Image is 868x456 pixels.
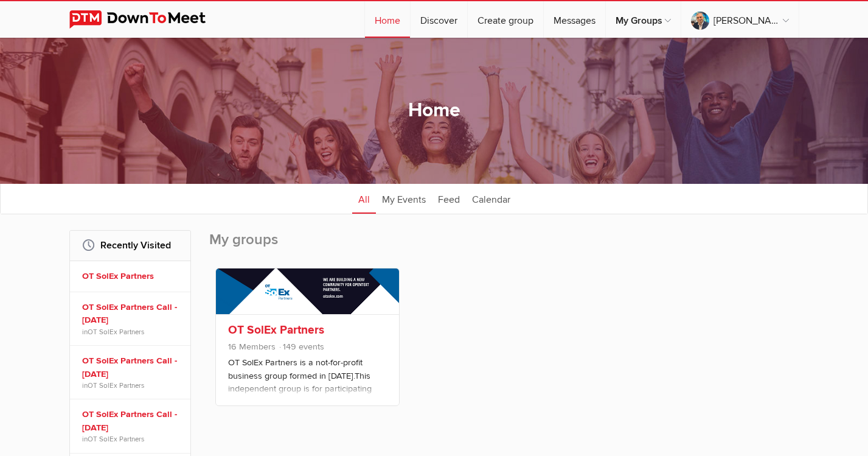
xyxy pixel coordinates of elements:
[228,342,276,352] span: 16 Members
[278,342,324,352] span: 149 events
[82,408,182,434] a: OT SolEx Partners Call - [DATE]
[376,183,432,214] a: My Events
[468,1,543,38] a: Create group
[82,434,182,444] span: in
[228,323,324,337] a: OT SolEx Partners
[69,10,224,29] img: DownToMeet
[82,301,182,327] a: OT SolEx Partners Call - [DATE]
[408,98,460,124] h1: Home
[681,1,799,38] a: [PERSON_NAME] ([PERSON_NAME])
[82,381,182,390] span: in
[82,270,182,283] a: OT SolEx Partners
[88,435,144,443] a: OT SolEx Partners
[82,327,182,337] span: in
[82,354,182,381] a: OT SolEx Partners Call - [DATE]
[411,1,467,38] a: Discover
[228,356,387,417] p: OT SolEx Partners is a not-for-profit business group formed in [DATE].This independent group is f...
[432,183,466,214] a: Feed
[88,381,144,390] a: OT SolEx Partners
[544,1,605,38] a: Messages
[209,230,799,262] h2: My groups
[82,231,178,260] h2: Recently Visited
[88,328,144,336] a: OT SolEx Partners
[606,1,681,38] a: My Groups
[466,183,516,214] a: Calendar
[352,183,376,214] a: All
[365,1,410,38] a: Home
